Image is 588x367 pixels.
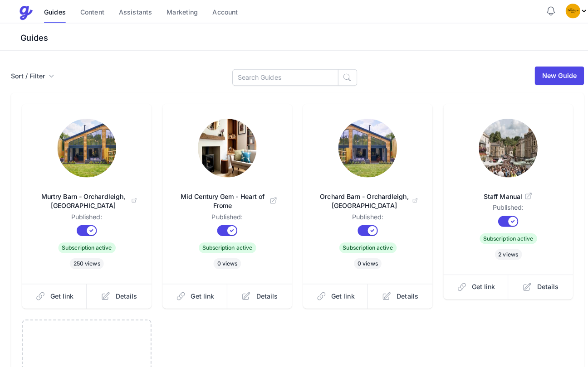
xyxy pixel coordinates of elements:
span: 0 views [211,255,238,266]
span: 0 views [350,255,377,266]
img: hms2vv4a9yyqi3tjoxzpluwfvlpk [559,4,573,18]
span: 2 views [489,246,516,257]
span: Details [392,288,413,297]
a: Details [502,271,566,296]
span: Murtry Barn - Orchardleigh, [GEOGRAPHIC_DATA] [36,190,135,208]
span: Get link [189,288,212,297]
dd: Published: [175,210,274,222]
a: Get link [161,280,225,305]
input: Search Guides [230,68,334,85]
h3: Guides [18,32,588,43]
a: Details [86,280,150,305]
a: Content [79,3,103,23]
span: 250 views [69,255,103,266]
a: Staff Manual [453,179,552,201]
a: Mid Century Gem - Heart of Frome [175,179,274,210]
a: Get link [438,271,503,296]
span: Mid Century Gem - Heart of Frome [175,190,274,208]
span: Subscription active [196,240,253,250]
a: Guides [44,3,65,23]
a: Account [210,3,235,23]
div: Profile Menu [559,4,581,18]
a: Murtry Barn - Orchardleigh, [GEOGRAPHIC_DATA] [36,179,135,210]
img: 8c7mofrcmonuwk3rh91ep0y4ayif [473,117,531,175]
span: Subscription active [58,240,114,250]
a: Get link [22,280,86,305]
dd: Published: [453,201,552,213]
img: tkyva4few2v2fy49dx3kcse2opg2 [196,117,254,175]
button: Notifications [539,5,550,16]
span: Subscription active [474,231,531,241]
button: Sort / Filter [11,71,54,80]
span: Details [114,288,136,297]
a: Details [225,280,289,305]
span: Details [531,279,552,288]
dd: Published: [36,210,135,222]
span: Get link [328,288,351,297]
span: Get link [50,288,73,297]
span: Staff Manual [453,190,552,199]
a: New Guide [529,66,577,84]
dd: Published: [314,210,413,222]
a: Marketing [165,3,196,23]
img: zqmnukmbw16xxzpd3sx0624kehx6 [57,117,115,175]
a: Get link [299,280,364,305]
span: Orchard Barn - Orchardleigh, [GEOGRAPHIC_DATA] [314,190,413,208]
a: Details [363,280,427,305]
img: 9m0mh3nq8loyz0fhz3mj07jk166c [334,117,392,175]
span: Details [253,288,274,297]
span: Subscription active [335,240,392,250]
a: Orchard Barn - Orchardleigh, [GEOGRAPHIC_DATA] [314,179,413,210]
span: Get link [466,279,490,288]
img: Guestive Guides [18,5,33,20]
a: Assistants [118,3,150,23]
